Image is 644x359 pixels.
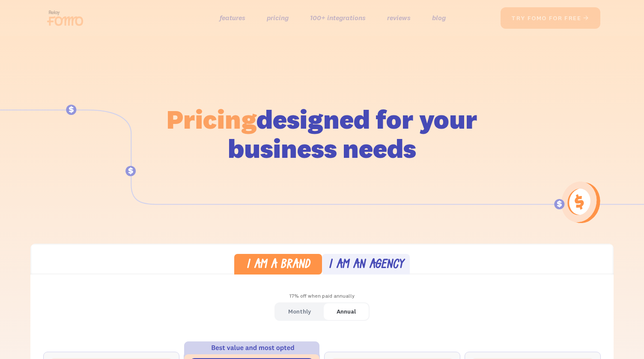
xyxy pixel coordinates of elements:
a: try fomo for free [501,7,600,29]
a: blog [432,12,446,24]
div: Annual [337,305,356,318]
div: I am a brand [246,259,310,272]
a: pricing [267,12,289,24]
div: I am an agency [328,259,404,272]
span:  [583,14,590,22]
div: Monthly [288,305,311,318]
h1: designed for your business needs [166,105,478,163]
div: 17% off when paid annually [30,290,614,302]
span: Pricing [167,103,256,136]
a: features [220,12,245,24]
a: reviews [387,12,411,24]
a: 100+ integrations [310,12,366,24]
